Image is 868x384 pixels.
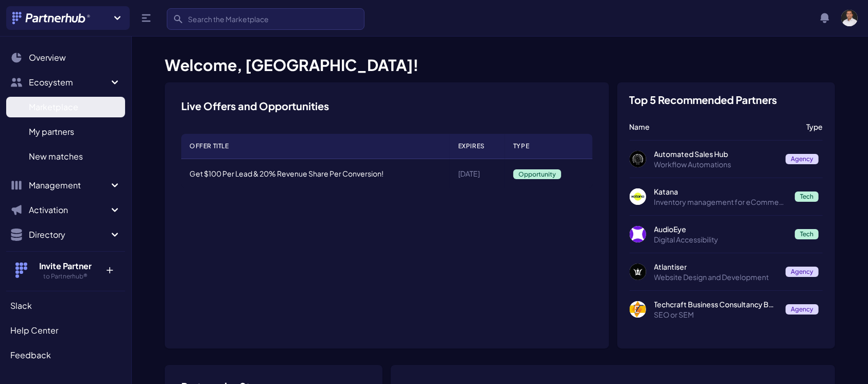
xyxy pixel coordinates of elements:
[450,134,505,159] th: Expires
[630,149,823,169] a: Automated Sales Hub Automated Sales Hub Workflow Automations Agency
[654,186,787,197] p: Katana
[654,224,787,234] p: AudioEye
[12,12,91,24] img: Partnerhub® Logo
[630,264,646,280] img: Atlantiser
[630,226,646,242] img: AudioEye
[630,261,823,282] a: Atlantiser Atlantiser Website Design and Development Agency
[786,267,819,277] span: Agency
[6,121,125,142] a: My partners
[29,229,109,241] span: Directory
[654,159,777,169] p: Workflow Automations
[29,76,109,89] span: Ecosystem
[450,159,505,188] td: [DATE]
[29,126,74,138] span: My partners
[786,304,819,315] span: Agency
[6,146,125,167] a: New matches
[165,55,419,75] span: Welcome, [GEOGRAPHIC_DATA]!
[10,324,58,337] span: Help Center
[29,51,66,64] span: Overview
[795,191,819,202] span: Tech
[10,349,51,361] span: Feedback
[654,234,787,245] p: Digital Accessibility
[630,186,823,207] a: Katana Katana Inventory management for eCommerce, Katana Cloud Inventory Tech
[6,251,125,289] button: Invite Partner to Partnerhub® +
[841,10,858,26] img: user photo
[630,95,777,105] h3: Top 5 Recommended Partners
[6,320,125,341] a: Help Center
[6,175,125,196] button: Management
[6,47,125,68] a: Overview
[6,295,125,316] a: Slack
[795,229,819,239] span: Tech
[630,301,646,318] img: Techcraft Business Consultancy B2B
[654,272,777,282] p: Website Design and Development
[630,224,823,245] a: AudioEye AudioEye Digital Accessibility Tech
[29,179,109,191] span: Management
[654,309,777,320] p: SEO or SEM
[32,272,99,281] h5: to Partnerhub®
[505,134,593,159] th: Type
[181,99,329,113] h3: Live Offers and Opportunities
[630,121,798,132] p: Name
[6,97,125,117] a: Marketplace
[167,8,364,30] input: Search the Marketplace
[6,72,125,93] button: Ecosystem
[513,169,561,179] span: Opportunity
[189,169,384,178] a: Get $100 Per Lead & 20% Revenue Share Per Conversion!
[29,204,109,216] span: Activation
[806,121,823,132] p: Type
[29,101,78,113] span: Marketplace
[654,197,787,207] p: Inventory management for eCommerce, Katana Cloud Inventory
[10,300,32,312] span: Slack
[786,154,819,164] span: Agency
[32,260,99,272] h4: Invite Partner
[6,224,125,245] button: Directory
[6,345,125,365] a: Feedback
[29,150,83,163] span: New matches
[630,151,646,167] img: Automated Sales Hub
[630,188,646,205] img: Katana
[181,134,450,159] th: Offer Title
[99,260,121,276] p: +
[654,299,777,309] p: Techcraft Business Consultancy B2B
[654,149,777,159] p: Automated Sales Hub
[6,200,125,220] button: Activation
[654,261,777,272] p: Atlantiser
[630,299,823,320] a: Techcraft Business Consultancy B2B Techcraft Business Consultancy B2B SEO or SEM Agency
